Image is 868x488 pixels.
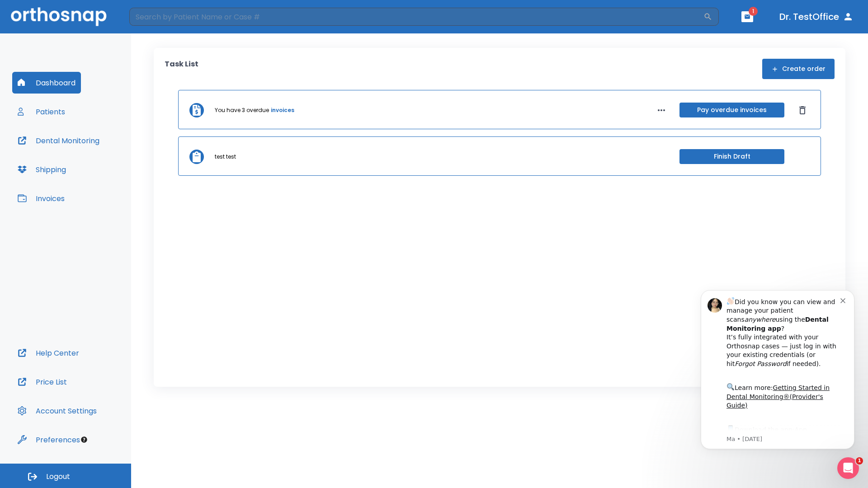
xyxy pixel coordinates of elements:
[215,106,269,114] p: You have 3 overdue
[11,7,107,26] img: Orthosnap
[12,342,85,364] button: Help Center
[12,72,81,94] button: Dashboard
[39,150,120,166] a: App Store
[12,371,72,393] button: Price List
[39,147,153,193] div: Download the app: | ​ Let us know if you need help getting started!
[80,436,88,444] div: Tooltip anchor
[856,457,863,465] span: 1
[215,153,236,161] p: test test
[271,106,294,114] a: invoices
[795,103,810,117] button: Dismiss
[39,159,153,167] p: Message from Ma, sent 1w ago
[679,149,784,164] button: Finish Draft
[12,130,105,151] button: Dental Monitoring
[153,19,160,27] button: Dismiss notification
[687,277,868,464] iframe: Intercom notifications message
[12,159,71,180] button: Shipping
[776,9,857,25] button: Dr. TestOffice
[46,472,70,482] span: Logout
[129,8,703,26] input: Search by Patient Name or Case #
[679,103,784,117] button: Pay overdue invoices
[762,59,835,79] button: Create order
[12,429,85,450] button: Preferences
[12,101,71,122] button: Patients
[12,400,102,422] button: Account Settings
[165,59,198,79] p: Task List
[12,188,70,209] button: Invoices
[749,7,758,16] span: 1
[837,457,859,479] iframe: Intercom live chat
